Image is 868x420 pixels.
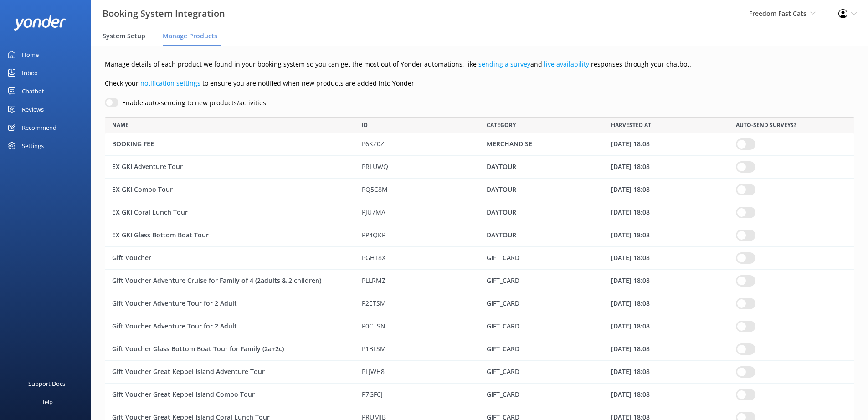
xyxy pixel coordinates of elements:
div: Gift Voucher Adventure Cruise for Family of 4 (2adults & 2 children) [105,270,355,292]
div: Home [22,46,39,64]
div: 08 Oct 25 18:08 [604,292,729,315]
div: 08 Oct 25 18:08 [604,224,729,247]
div: Gift Voucher Adventure Tour for 2 Adult [105,315,355,338]
div: row [105,315,854,338]
div: 08 Oct 25 18:08 [604,133,729,156]
div: 08 Oct 25 18:08 [604,247,729,270]
div: DAYTOUR [480,156,605,179]
div: PGHT8X [355,247,480,270]
div: Help [40,393,53,411]
div: Recommend [22,118,56,137]
span: CATEGORY [487,121,516,129]
span: AUTO-SEND SURVEYS? [736,121,796,129]
div: 08 Oct 25 18:08 [604,315,729,338]
div: row [105,179,854,201]
div: P0CTSN [355,315,480,338]
div: PQ5C8M [355,179,480,201]
span: NAME [112,121,128,129]
div: GIFT_CARD [480,270,605,292]
div: Gift Voucher Great Keppel Island Combo Tour [105,384,355,406]
label: Enable auto-sending to new products/activities [122,98,266,108]
div: 08 Oct 25 18:08 [604,338,729,361]
p: Manage details of each product we found in your booking system so you can get the most out of Yon... [105,59,854,69]
div: P2ETSM [355,292,480,315]
span: ID [362,121,368,129]
div: row [105,133,854,156]
div: row [105,338,854,361]
div: Reviews [22,100,44,118]
div: DAYTOUR [480,224,605,247]
a: sending a survey [478,60,530,68]
div: Gift Voucher [105,247,355,270]
div: row [105,156,854,179]
div: P7GFCJ [355,384,480,406]
div: EX GKI Glass Bottom Boat Tour [105,224,355,247]
span: System Setup [103,31,145,41]
div: 08 Oct 25 18:08 [604,270,729,292]
div: Support Docs [28,374,65,393]
h3: Booking System Integration [103,6,225,21]
div: 08 Oct 25 18:08 [604,201,729,224]
div: GIFT_CARD [480,315,605,338]
div: GIFT_CARD [480,361,605,384]
div: 08 Oct 25 18:08 [604,179,729,201]
span: Freedom Fast Cats [749,9,806,18]
div: row [105,384,854,406]
div: DAYTOUR [480,201,605,224]
div: GIFT_CARD [480,384,605,406]
div: row [105,224,854,247]
div: row [105,292,854,315]
a: notification settings [140,79,200,87]
div: PP4QKR [355,224,480,247]
div: DAYTOUR [480,179,605,201]
span: Manage Products [163,31,217,41]
a: live availability [544,60,589,68]
div: GIFT_CARD [480,338,605,361]
div: EX GKI Combo Tour [105,179,355,201]
div: Gift Voucher Glass Bottom Boat Tour for Family (2a+2c) [105,338,355,361]
div: row [105,201,854,224]
div: row [105,247,854,270]
img: yonder-white-logo.png [14,15,66,31]
div: Settings [22,137,44,155]
div: Gift Voucher Adventure Tour for 2 Adult [105,292,355,315]
div: MERCHANDISE [480,133,605,156]
div: Inbox [22,64,38,82]
div: GIFT_CARD [480,292,605,315]
div: EX GKI Adventure Tour [105,156,355,179]
div: EX GKI Coral Lunch Tour [105,201,355,224]
div: row [105,361,854,384]
div: Gift Voucher Great Keppel Island Adventure Tour [105,361,355,384]
div: Chatbot [22,82,44,100]
div: row [105,270,854,292]
div: 08 Oct 25 18:08 [604,384,729,406]
div: GIFT_CARD [480,247,605,270]
div: P1BLSM [355,338,480,361]
p: Check your to ensure you are notified when new products are added into Yonder [105,78,854,88]
div: PRLUWQ [355,156,480,179]
div: PJU7MA [355,201,480,224]
div: P6KZ0Z [355,133,480,156]
div: 08 Oct 25 18:08 [604,361,729,384]
div: PLJWH8 [355,361,480,384]
span: HARVESTED AT [611,121,651,129]
div: 08 Oct 25 18:08 [604,156,729,179]
div: PLLRMZ [355,270,480,292]
div: BOOKING FEE [105,133,355,156]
